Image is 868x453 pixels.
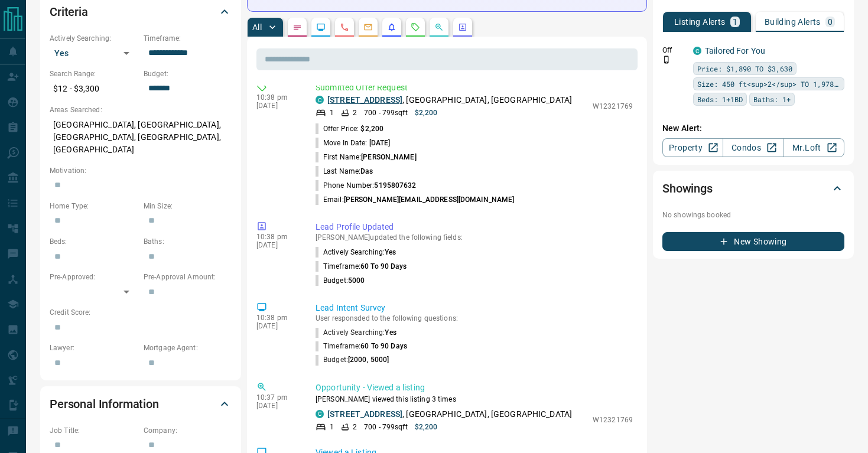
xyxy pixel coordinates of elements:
[50,307,232,318] p: Credit Score:
[385,248,396,256] span: Yes
[458,22,467,32] svg: Agent Actions
[316,123,383,134] p: Offer Price:
[50,201,138,211] p: Home Type:
[316,355,389,365] p: budget :
[330,422,334,432] p: 1
[316,302,633,314] p: Lead Intent Survey
[50,343,138,353] p: Lawyer:
[316,275,365,286] p: Budget :
[256,314,298,322] p: 10:38 pm
[50,79,138,99] p: $12 - $3,300
[662,210,844,220] p: No showings booked
[316,382,633,394] p: Opportunity - Viewed a listing
[316,221,633,233] p: Lead Profile Updated
[360,167,373,175] span: Das
[50,69,138,79] p: Search Range:
[252,23,262,31] p: All
[316,194,514,205] p: Email:
[662,138,723,157] a: Property
[733,18,737,26] p: 1
[353,422,357,432] p: 2
[593,415,633,425] p: W12321769
[256,102,298,110] p: [DATE]
[256,241,298,249] p: [DATE]
[144,425,232,436] p: Company:
[50,390,232,418] div: Personal Information
[693,47,701,55] div: condos.ca
[316,341,407,351] p: timeframe :
[256,93,298,102] p: 10:38 pm
[344,195,515,204] span: [PERSON_NAME][EMAIL_ADDRESS][DOMAIN_NAME]
[256,393,298,402] p: 10:37 pm
[374,181,416,190] span: 5195807632
[360,342,407,350] span: 60 to 90 days
[316,166,373,177] p: Last Name:
[348,276,365,285] span: 5000
[316,261,407,272] p: Timeframe :
[662,179,713,198] h2: Showings
[364,422,407,432] p: 700 - 799 sqft
[50,44,138,63] div: Yes
[327,408,572,421] p: , [GEOGRAPHIC_DATA], [GEOGRAPHIC_DATA]
[723,138,784,157] a: Condos
[360,262,407,271] span: 60 to 90 days
[662,45,686,56] p: Off
[697,78,840,90] span: Size: 450 ft<sup>2</sup> TO 1,978 ft<sup>2</sup>
[316,152,417,162] p: First Name:
[316,82,633,94] p: Submitted Offer Request
[50,105,232,115] p: Areas Searched:
[327,94,572,106] p: , [GEOGRAPHIC_DATA], [GEOGRAPHIC_DATA]
[144,201,232,211] p: Min Size:
[353,107,357,118] p: 2
[144,236,232,247] p: Baths:
[50,115,232,159] p: [GEOGRAPHIC_DATA], [GEOGRAPHIC_DATA], [GEOGRAPHIC_DATA], [GEOGRAPHIC_DATA], [GEOGRAPHIC_DATA]
[674,18,726,26] p: Listing Alerts
[316,247,396,258] p: Actively Searching :
[411,22,420,32] svg: Requests
[360,125,383,133] span: $2,200
[50,33,138,44] p: Actively Searching:
[415,107,438,118] p: $2,200
[765,18,821,26] p: Building Alerts
[662,232,844,251] button: New Showing
[705,46,765,56] a: Tailored For You
[330,107,334,118] p: 1
[316,410,324,418] div: condos.ca
[316,233,633,242] p: [PERSON_NAME] updated the following fields:
[50,425,138,436] p: Job Title:
[144,69,232,79] p: Budget:
[256,402,298,410] p: [DATE]
[327,95,402,105] a: [STREET_ADDRESS]
[316,96,324,104] div: condos.ca
[784,138,844,157] a: Mr.Loft
[364,107,407,118] p: 700 - 799 sqft
[50,165,232,176] p: Motivation:
[50,272,138,282] p: Pre-Approved:
[697,93,743,105] span: Beds: 1+1BD
[662,122,844,135] p: New Alert:
[292,22,302,32] svg: Notes
[348,356,389,364] span: [2000, 5000]
[316,394,633,405] p: [PERSON_NAME] viewed this listing 3 times
[316,138,390,148] p: Move In Date:
[144,272,232,282] p: Pre-Approval Amount:
[144,33,232,44] p: Timeframe:
[828,18,833,26] p: 0
[316,22,326,32] svg: Lead Browsing Activity
[697,63,792,74] span: Price: $1,890 TO $3,630
[316,328,396,338] p: actively searching :
[753,93,791,105] span: Baths: 1+
[662,174,844,203] div: Showings
[50,236,138,247] p: Beds:
[662,56,671,64] svg: Push Notification Only
[385,328,396,337] span: Yes
[256,233,298,241] p: 10:38 pm
[593,101,633,112] p: W12321769
[316,314,633,322] p: User responsded to the following questions:
[415,422,438,432] p: $2,200
[369,139,391,147] span: [DATE]
[434,22,444,32] svg: Opportunities
[340,22,349,32] svg: Calls
[50,2,88,21] h2: Criteria
[316,180,417,191] p: Phone Number:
